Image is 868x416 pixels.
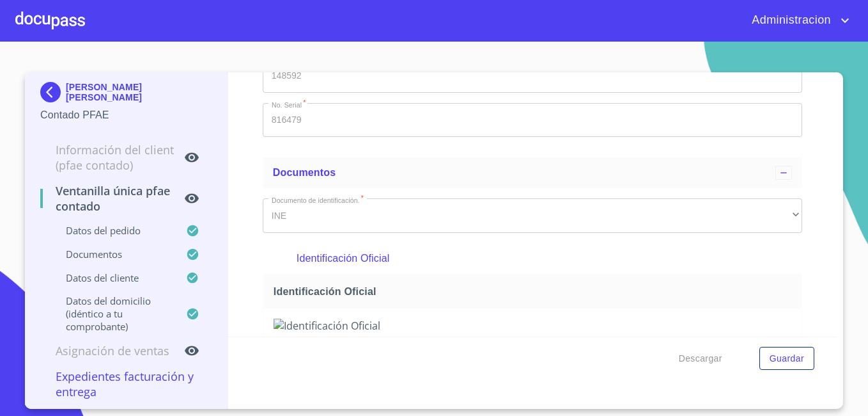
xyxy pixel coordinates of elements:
span: Descargar [679,351,722,367]
p: [PERSON_NAME] [PERSON_NAME] [66,82,212,102]
button: account of current user [742,10,853,31]
div: [PERSON_NAME] [PERSON_NAME] [40,82,212,108]
span: Administracion [742,10,837,31]
p: Datos del domicilio (idéntico a tu comprobante) [40,294,186,333]
p: Contado PFAE [40,108,212,123]
p: Datos del pedido [40,224,186,237]
span: Identificación Oficial [274,285,796,298]
div: Documentos [263,157,802,188]
img: Docupass spot blue [40,82,66,102]
p: Expedientes Facturación y Entrega [40,369,212,399]
div: INE [263,198,802,233]
span: Guardar [770,351,804,367]
img: Identificación Oficial [274,319,791,333]
p: Ventanilla única PFAE contado [40,183,184,214]
p: Datos del cliente [40,271,186,284]
span: Documentos [273,167,336,178]
button: Guardar [759,347,814,371]
button: Descargar [674,347,727,371]
p: Asignación de Ventas [40,343,184,358]
p: Documentos [40,248,186,260]
p: Identificación Oficial [297,251,768,266]
p: Información del Client (PFAE contado) [40,142,184,173]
